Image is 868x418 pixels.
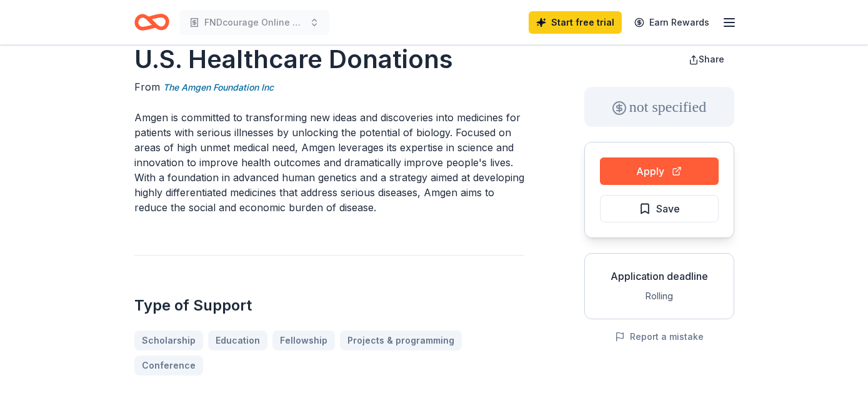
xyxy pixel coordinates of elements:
button: Save [600,195,719,222]
a: The Amgen Foundation Inc [163,80,274,95]
div: From [134,79,524,95]
a: Projects & programming [340,331,462,351]
button: FNDcourage Online Course [179,10,329,35]
a: Scholarship [134,331,203,351]
button: Share [679,47,734,72]
a: Education [208,331,267,351]
div: Application deadline [595,269,724,284]
h2: Type of Support [134,296,524,316]
a: Earn Rewards [627,11,717,34]
a: Home [134,7,169,37]
button: Report a mistake [615,329,704,344]
a: Fellowship [272,331,335,351]
span: Share [699,54,724,64]
a: Start free trial [529,11,622,34]
div: not specified [584,87,734,127]
div: Rolling [595,289,724,304]
span: Save [656,201,680,217]
span: FNDcourage Online Course [204,15,304,30]
p: Amgen is committed to transforming new ideas and discoveries into medicines for patients with ser... [134,110,524,215]
a: Conference [134,356,203,376]
h1: U.S. Healthcare Donations [134,42,524,77]
button: Apply [600,157,719,185]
